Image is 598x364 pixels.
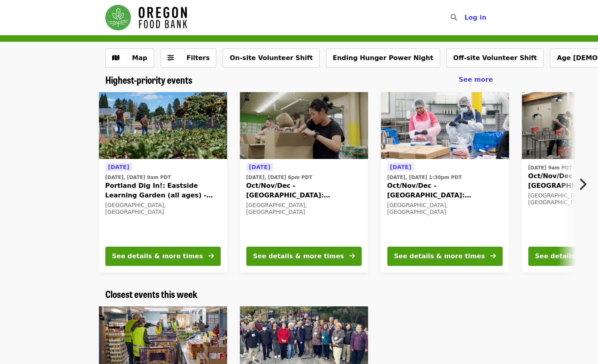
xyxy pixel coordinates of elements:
[108,164,129,170] span: [DATE]
[99,74,499,86] div: Highest-priority events
[161,48,217,68] button: Filters (0 selected)
[387,202,503,215] div: [GEOGRAPHIC_DATA], [GEOGRAPHIC_DATA]
[105,202,221,215] div: [GEOGRAPHIC_DATA], [GEOGRAPHIC_DATA]
[99,92,227,272] a: See details for "Portland Dig In!: Eastside Learning Garden (all ages) - Aug/Sept/Oct"
[326,48,440,68] button: Ending Hunger Power Night
[105,181,221,200] span: Portland Dig In!: Eastside Learning Garden (all ages) - Aug/Sept/Oct
[451,14,457,21] i: search icon
[381,92,509,159] img: Oct/Nov/Dec - Beaverton: Repack/Sort (age 10+) organized by Oregon Food Bank
[390,164,411,170] span: [DATE]
[246,202,362,215] div: [GEOGRAPHIC_DATA], [GEOGRAPHIC_DATA]
[246,247,362,266] button: See details & more times
[459,75,493,84] a: See more
[223,48,319,68] button: On-site Volunteer Shift
[187,54,210,62] span: Filters
[167,54,174,62] i: sliders-h icon
[381,92,509,272] a: See details for "Oct/Nov/Dec - Beaverton: Repack/Sort (age 10+)"
[105,287,197,301] span: Closest events this week
[246,174,312,181] time: [DATE], [DATE] 6pm PDT
[112,54,119,62] i: map icon
[240,92,368,272] a: See details for "Oct/Nov/Dec - Portland: Repack/Sort (age 8+)"
[105,48,154,68] button: Show map view
[105,247,221,266] button: See details & more times
[105,74,192,86] a: Highest-priority events
[349,252,355,260] i: arrow-right icon
[105,72,192,86] span: Highest-priority events
[528,164,572,171] time: [DATE] 9am PDT
[208,252,214,260] i: arrow-right icon
[387,247,503,266] button: See details & more times
[240,92,368,159] img: Oct/Nov/Dec - Portland: Repack/Sort (age 8+) organized by Oregon Food Bank
[387,181,503,200] span: Oct/Nov/Dec - [GEOGRAPHIC_DATA]: Repack/Sort (age [DEMOGRAPHIC_DATA]+)
[249,164,270,170] span: [DATE]
[253,251,344,261] div: See details & more times
[490,252,496,260] i: arrow-right icon
[387,174,462,181] time: [DATE], [DATE] 1:30pm PDT
[459,76,493,83] span: See more
[447,48,544,68] button: Off-site Volunteer Shift
[112,251,203,261] div: See details & more times
[458,10,493,26] button: Log in
[132,54,147,62] span: Map
[99,288,499,300] div: Closest events this week
[246,181,362,200] span: Oct/Nov/Dec - [GEOGRAPHIC_DATA]: Repack/Sort (age [DEMOGRAPHIC_DATA]+)
[394,251,485,261] div: See details & more times
[105,5,187,30] img: Oregon Food Bank - Home
[105,288,197,300] a: Closest events this week
[462,8,468,27] input: Search
[578,177,586,192] i: chevron-right icon
[105,174,171,181] time: [DATE], [DATE] 9am PDT
[99,92,227,159] img: Portland Dig In!: Eastside Learning Garden (all ages) - Aug/Sept/Oct organized by Oregon Food Bank
[572,173,598,195] button: Next item
[464,14,486,21] span: Log in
